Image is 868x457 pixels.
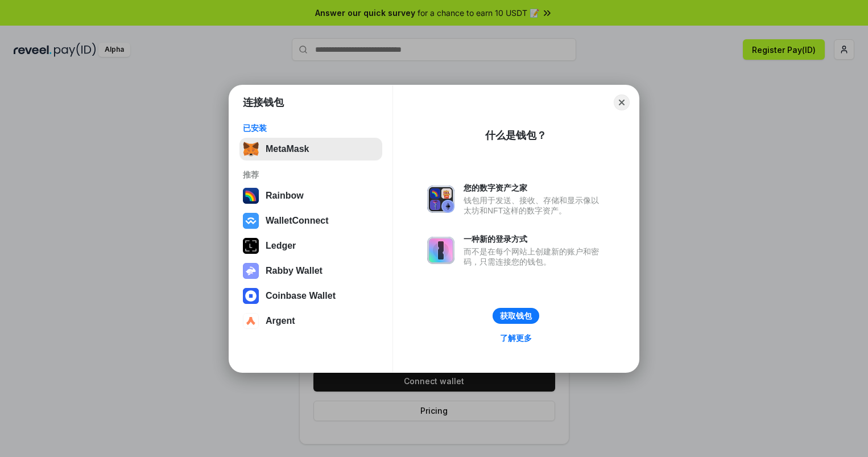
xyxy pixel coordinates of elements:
button: Coinbase Wallet [239,285,382,307]
div: 钱包用于发送、接收、存储和显示像以太坊和NFT这样的数字资产。 [464,195,605,216]
div: 已安装 [243,123,379,133]
h1: 连接钱包 [243,96,284,109]
img: svg+xml,%3Csvg%20width%3D%22120%22%20height%3D%22120%22%20viewBox%3D%220%200%20120%20120%22%20fil... [243,188,259,204]
img: svg+xml,%3Csvg%20width%3D%2228%22%20height%3D%2228%22%20viewBox%3D%220%200%2028%2028%22%20fill%3D... [243,313,259,329]
div: Argent [266,316,295,326]
div: 推荐 [243,170,379,180]
div: Ledger [266,241,296,251]
img: svg+xml,%3Csvg%20xmlns%3D%22http%3A%2F%2Fwww.w3.org%2F2000%2Fsvg%22%20width%3D%2228%22%20height%3... [243,238,259,254]
img: svg+xml,%3Csvg%20width%3D%2228%22%20height%3D%2228%22%20viewBox%3D%220%200%2028%2028%22%20fill%3D... [243,288,259,304]
div: 而不是在每个网站上创建新的账户和密码，只需连接您的钱包。 [464,246,605,267]
div: 了解更多 [500,333,532,343]
div: Rainbow [266,191,304,201]
div: 一种新的登录方式 [464,234,605,244]
img: svg+xml,%3Csvg%20xmlns%3D%22http%3A%2F%2Fwww.w3.org%2F2000%2Fsvg%22%20fill%3D%22none%22%20viewBox... [243,263,259,279]
div: Rabby Wallet [266,266,323,276]
div: 获取钱包 [500,311,532,321]
a: 了解更多 [493,331,539,345]
button: Rainbow [239,184,382,207]
button: Argent [239,310,382,332]
button: MetaMask [239,138,382,160]
img: svg+xml,%3Csvg%20fill%3D%22none%22%20height%3D%2233%22%20viewBox%3D%220%200%2035%2033%22%20width%... [243,141,259,157]
div: 您的数字资产之家 [464,183,605,193]
button: Ledger [239,234,382,257]
button: 获取钱包 [493,308,539,324]
img: svg+xml,%3Csvg%20xmlns%3D%22http%3A%2F%2Fwww.w3.org%2F2000%2Fsvg%22%20fill%3D%22none%22%20viewBox... [427,186,454,213]
img: svg+xml,%3Csvg%20xmlns%3D%22http%3A%2F%2Fwww.w3.org%2F2000%2Fsvg%22%20fill%3D%22none%22%20viewBox... [427,237,454,264]
img: svg+xml,%3Csvg%20width%3D%2228%22%20height%3D%2228%22%20viewBox%3D%220%200%2028%2028%22%20fill%3D... [243,213,259,229]
div: MetaMask [266,144,309,154]
div: 什么是钱包？ [485,129,547,142]
button: Rabby Wallet [239,260,382,282]
button: Close [614,94,630,110]
button: WalletConnect [239,209,382,232]
div: WalletConnect [266,216,329,226]
div: Coinbase Wallet [266,291,336,301]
